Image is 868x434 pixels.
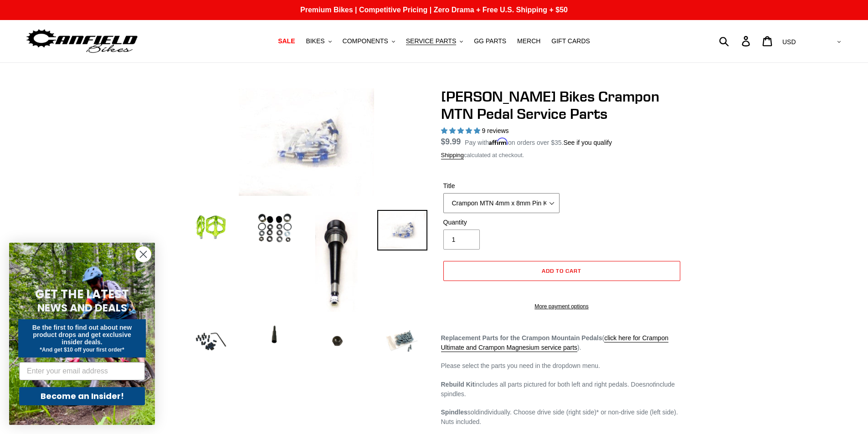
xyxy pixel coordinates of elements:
a: SALE [273,35,299,47]
a: MERCH [513,35,545,47]
span: sold [467,408,479,416]
span: 9 reviews [482,127,508,134]
a: GIFT CARDS [547,35,595,47]
input: Search [724,31,747,51]
button: COMPONENTS [338,35,400,47]
button: Become an Insider! [19,387,145,405]
input: Enter your email address [19,362,145,380]
strong: Rebuild Kit [441,381,475,388]
strong: Spindles [441,408,467,416]
h1: [PERSON_NAME] Bikes Crampon MTN Pedal Service Parts [441,88,683,123]
a: GG PARTS [469,35,511,47]
span: *And get $10 off your first order* [40,347,124,353]
a: More payment options [443,302,680,311]
span: GG PARTS [474,37,506,45]
strong: Replacement Parts for the Crampon Mountain Pedals [441,334,602,342]
span: Be the first to find out about new product drops and get exclusive insider deals. [32,324,132,346]
button: SERVICE PARTS [401,35,467,47]
p: includes all parts pictured for both left and right pedals. Does include spindles. [441,380,683,399]
span: BIKES [306,37,324,45]
img: Load image into Gallery viewer, Canfield Bikes Crampon MTN Pedal Service Parts [377,210,427,250]
span: MERCH [517,37,540,45]
img: Load image into Gallery viewer, Canfield Bikes Crampon MTN Pedal Service Parts [377,317,427,367]
img: Canfield Bikes [25,27,139,56]
a: Shipping [441,152,464,159]
span: SERVICE PARTS [406,37,456,45]
span: 5.00 stars [441,127,482,134]
p: individually. Choose drive side (right side)* or non-drive side (left side). Nuts included. [441,408,683,427]
label: Quantity [443,218,560,227]
div: calculated at checkout. [441,151,683,160]
img: Load image into Gallery viewer, Canfield Bikes Crampon Mountain Rebuild Kit [250,210,300,249]
span: COMPONENTS [343,37,388,45]
button: Add to cart [443,261,680,281]
span: NEWS AND DEALS [37,301,127,315]
img: Load image into Gallery viewer, Canfield Bikes Crampon MTN Pedal Service Parts [186,210,236,245]
img: Load image into Gallery viewer, Canfield Bikes Crampon MTN Pedal Service Parts [186,317,236,367]
p: ( ). [441,333,683,352]
span: GET THE LATEST [35,286,129,302]
img: Load image into Gallery viewer, Canfield Bikes Crampon MTN Pedal Service Parts [250,317,300,355]
a: See if you qualify - Learn more about Affirm Financing (opens in modal) [563,139,612,146]
button: Close dialog [135,246,151,262]
a: click here for Crampon Ultimate and Crampon Magnesium service parts [441,334,668,352]
span: GIFT CARDS [551,37,590,45]
img: Load image into Gallery viewer, Canfield Bikes Crampon MTN Pedal Service Parts [313,210,360,314]
em: not [646,381,654,388]
span: SALE [278,37,295,45]
span: $9.99 [441,137,461,146]
img: Load image into Gallery viewer, Canfield Bikes Crampon MTN Pedal Service Parts [313,317,364,364]
span: Affirm [489,138,508,145]
span: Add to cart [542,267,581,274]
span: Please select the parts you need in the dropdown menu. [441,362,600,369]
p: Pay with on orders over $35. [465,136,612,148]
button: BIKES [301,35,336,47]
label: Title [443,181,560,191]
